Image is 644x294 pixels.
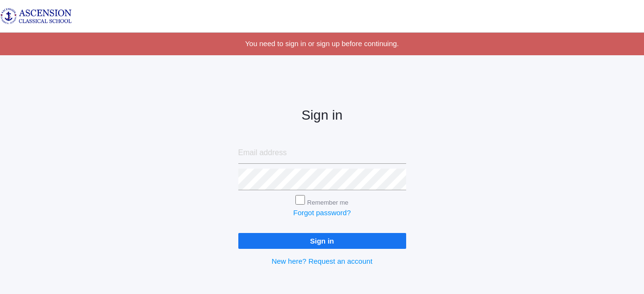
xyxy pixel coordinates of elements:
[293,208,351,217] a: Forgot password?
[238,233,406,249] input: Sign in
[307,199,349,206] label: Remember me
[238,108,406,123] h2: Sign in
[238,142,406,164] input: Email address
[271,257,372,265] a: New here? Request an account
